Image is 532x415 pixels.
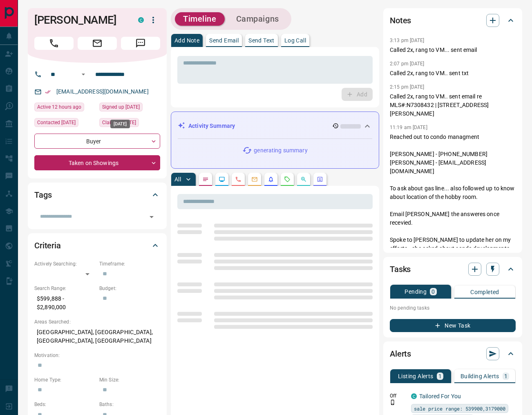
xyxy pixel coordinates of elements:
svg: Lead Browsing Activity [219,176,225,183]
h2: Notes [390,14,411,27]
p: Search Range: [34,285,95,292]
p: Budget: [99,285,160,292]
p: Areas Searched: [34,318,160,326]
p: Off [390,392,406,399]
p: Log Call [284,38,306,43]
p: Min Size: [99,376,160,384]
span: Active 12 hours ago [37,103,81,111]
p: 2:15 pm [DATE] [390,84,425,90]
p: All [174,176,181,182]
div: Wed Oct 30 2024 [34,118,95,129]
h1: [PERSON_NAME] [34,13,126,27]
span: Call [34,37,74,50]
p: No pending tasks [390,302,516,314]
p: 0 [431,289,435,295]
span: Claimed [DATE] [102,118,136,127]
div: condos.ca [138,17,144,23]
p: Activity Summary [188,122,235,130]
p: Reached out to condo managment [PERSON_NAME] - [PHONE_NUMBER] [PERSON_NAME] - [EMAIL_ADDRESS][DOM... [390,133,516,270]
div: Tags [34,185,160,205]
p: $599,888 - $2,890,000 [34,292,95,314]
a: Tailored For You [419,393,461,399]
div: Activity Summary [178,118,372,134]
div: Buyer [34,134,160,149]
p: Add Note [174,38,199,43]
button: Open [78,69,88,79]
p: Send Email [209,38,239,43]
a: [EMAIL_ADDRESS][DOMAIN_NAME] [56,88,149,95]
p: Building Alerts [460,373,499,379]
p: Listing Alerts [398,373,434,379]
svg: Opportunities [300,176,307,183]
button: New Task [390,319,516,332]
p: Motivation: [34,352,160,359]
div: Alerts [390,344,516,364]
p: Send Text [248,38,275,43]
h2: Tags [34,188,51,201]
svg: Requests [284,176,291,183]
p: Home Type: [34,376,95,384]
svg: Email Verified [45,89,51,95]
svg: Notes [202,176,209,183]
span: Contacted [DATE] [37,118,76,127]
button: Open [146,211,157,223]
p: Actively Searching: [34,260,95,268]
div: Criteria [34,236,160,255]
span: Signed up [DATE] [102,103,140,111]
svg: Agent Actions [317,176,323,183]
p: 1 [438,373,442,379]
div: Taken on Showings [34,155,160,170]
span: Message [121,37,160,50]
div: Tue Sep 16 2025 [34,103,95,114]
p: Called 2x, rang to VM.. sent txt [390,69,516,78]
p: Pending [405,289,427,295]
p: generating summary [254,146,307,155]
button: Timeline [175,12,225,26]
p: 3:13 pm [DATE] [390,38,425,43]
p: Beds: [34,401,95,408]
p: Called 2x, rang to VM... sent email [390,46,516,54]
p: Completed [470,289,499,295]
h2: Criteria [34,239,61,252]
p: 11:19 am [DATE] [390,125,427,130]
p: 2:07 pm [DATE] [390,61,425,67]
div: Wed Aug 24 2022 [99,118,160,129]
button: Campaigns [228,12,287,26]
div: Wed Jul 13 2022 [99,103,160,114]
h2: Tasks [390,263,411,276]
div: Notes [390,11,516,30]
svg: Emails [251,176,258,183]
span: Email [78,37,117,50]
div: [DATE] [110,120,130,128]
svg: Calls [235,176,241,183]
p: Called 2x, rang to VM.. sent email re MLS#:N7308432 | [STREET_ADDRESS][PERSON_NAME] [390,92,516,118]
div: Tasks [390,259,516,279]
p: [GEOGRAPHIC_DATA], [GEOGRAPHIC_DATA], [GEOGRAPHIC_DATA], [GEOGRAPHIC_DATA] [34,326,160,348]
span: sale price range: 539900,3179000 [414,404,505,413]
p: Timeframe: [99,260,160,268]
div: condos.ca [411,393,417,399]
h2: Alerts [390,347,411,360]
p: 1 [504,373,507,379]
svg: Listing Alerts [268,176,274,183]
p: Baths: [99,401,160,408]
svg: Push Notification Only [390,399,396,405]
